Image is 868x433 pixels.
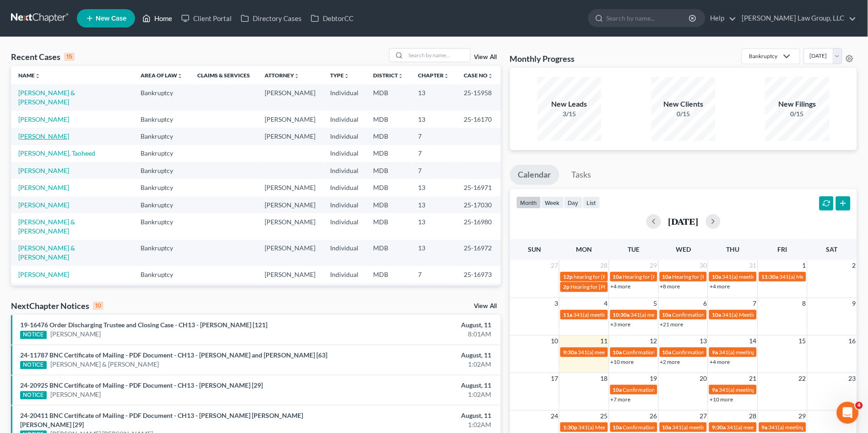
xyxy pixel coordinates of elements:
span: 2 [852,260,857,271]
td: MDB [366,179,411,196]
a: +8 more [660,283,680,290]
span: 27 [550,260,559,271]
span: 341(a) meeting for [PERSON_NAME] [631,311,719,318]
button: day [564,196,583,209]
a: [PERSON_NAME] [18,184,69,191]
a: [PERSON_NAME] [18,271,69,278]
td: MDB [366,84,411,110]
span: Confirmation hearing for [PERSON_NAME] [623,386,727,393]
h2: [DATE] [668,216,699,226]
div: New Clients [651,99,716,109]
span: 22 [798,373,807,384]
span: New Case [96,15,126,22]
a: View All [474,54,497,60]
div: August, 11 [341,411,492,420]
td: 25-15180 [457,283,501,309]
td: 13 [411,196,457,213]
span: 12p [563,273,573,280]
div: August, 11 [341,351,492,360]
td: Individual [323,145,366,162]
td: 7 [411,128,457,145]
span: 20 [699,373,708,384]
td: Bankruptcy [133,283,190,309]
span: 10:30a [613,311,630,318]
span: 341(a) Meeting for [PERSON_NAME] [578,424,667,431]
span: hearing for [PERSON_NAME] [574,273,644,280]
a: [PERSON_NAME] [18,201,69,209]
td: 7 [411,266,457,283]
span: Sat [826,245,838,253]
a: Help [706,10,737,27]
span: 10a [613,273,622,280]
iframe: Intercom live chat [837,402,859,424]
a: Home [138,10,177,27]
span: Mon [576,245,592,253]
span: 341(a) meeting for [PERSON_NAME] [573,311,662,318]
div: 15 [64,53,75,61]
td: 25-17030 [457,196,501,213]
td: Bankruptcy [133,84,190,110]
td: [PERSON_NAME] [258,196,323,213]
span: 10a [662,349,672,356]
a: Client Portal [177,10,236,27]
span: 9:30a [563,349,577,356]
td: MDB [366,145,411,162]
span: 10 [550,336,559,346]
td: MDB [366,213,411,239]
td: [PERSON_NAME] [258,179,323,196]
td: [PERSON_NAME] [258,213,323,239]
span: 27 [699,411,708,422]
span: 10a [712,273,721,280]
td: 13 [411,213,457,239]
span: 4 [856,402,863,409]
td: 25-16980 [457,213,501,239]
span: 341(a) meeting for [673,424,717,431]
button: week [541,196,564,209]
span: Confirmation hearing for [PERSON_NAME] [623,349,727,356]
a: Attorneyunfold_more [265,72,300,79]
span: 9 [852,298,857,309]
span: Confirmation hearing for [PERSON_NAME] [673,349,776,356]
div: 1:02AM [341,390,492,399]
td: Bankruptcy [133,128,190,145]
span: 13 [699,336,708,346]
div: 1:02AM [341,420,492,429]
td: Bankruptcy [133,266,190,283]
td: MDB [366,196,411,213]
a: [PERSON_NAME] [18,132,69,140]
div: New Leads [537,99,602,109]
a: Chapterunfold_more [418,72,450,79]
h3: Monthly Progress [510,53,575,64]
td: Bankruptcy [133,162,190,179]
a: [PERSON_NAME] Law Group, LLC [738,10,857,27]
a: [PERSON_NAME] & [PERSON_NAME] [18,218,75,235]
span: 30 [699,260,708,271]
i: unfold_more [444,73,450,79]
div: 0/15 [765,109,830,119]
td: 13 [411,283,457,309]
div: NOTICE [20,361,47,369]
span: 15 [798,336,807,346]
input: Search by name... [406,49,470,62]
td: [PERSON_NAME] [258,266,323,283]
a: Directory Cases [236,10,306,27]
div: Bankruptcy [749,52,778,60]
span: 341(a) Meeting for [PERSON_NAME] [722,311,811,318]
td: MDB [366,240,411,266]
span: 7 [752,298,758,309]
span: 10a [613,424,622,431]
td: [PERSON_NAME] [258,283,323,309]
a: [PERSON_NAME] [50,390,101,399]
td: 25-16971 [457,179,501,196]
a: +4 more [611,283,631,290]
td: MDB [366,283,411,309]
span: 10a [662,273,672,280]
td: Individual [323,266,366,283]
div: 10 [93,302,103,310]
a: [PERSON_NAME] & [PERSON_NAME] [18,244,75,261]
span: 341(a) meeting for [PERSON_NAME] & [PERSON_NAME] [722,273,859,280]
td: [PERSON_NAME] [258,111,323,128]
div: August, 11 [341,320,492,330]
a: 24-20411 BNC Certificate of Mailing - PDF Document - CH13 - [PERSON_NAME] [PERSON_NAME] [PERSON_N... [20,411,303,428]
td: Individual [323,240,366,266]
